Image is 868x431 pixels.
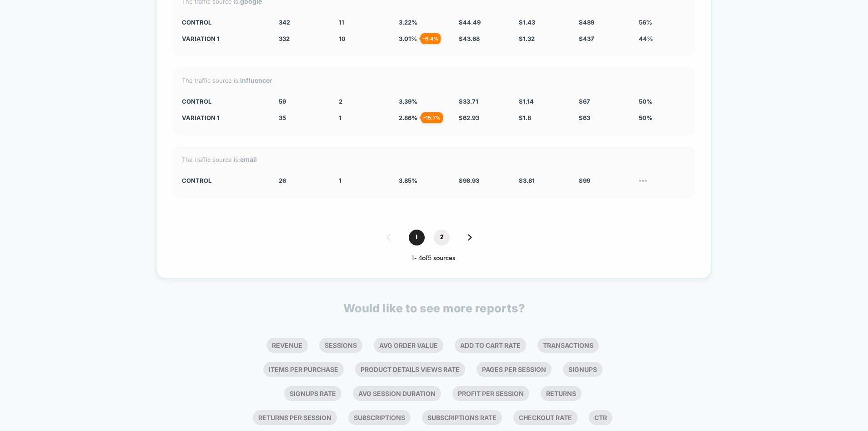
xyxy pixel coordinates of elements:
span: $ 1.43 [519,19,535,26]
span: 342 [279,19,290,26]
img: pagination forward [468,234,472,241]
span: $ 1.8 [519,114,531,121]
div: - 6.4 % [421,33,441,44]
li: Subscriptions [348,410,411,425]
span: $ 3.81 [519,177,535,184]
span: 3.01 % [399,35,417,42]
span: 35 [279,114,286,121]
li: Transactions [537,338,599,353]
li: Product Details Views Rate [355,362,465,377]
span: $ 99 [579,177,590,184]
span: 59 [279,98,286,105]
li: Subscriptions Rate [422,410,502,425]
li: Ctr [589,410,612,425]
div: 50% [639,98,685,105]
li: Returns Per Session [253,410,337,425]
div: 44% [639,35,685,42]
div: CONTROL [182,19,266,26]
span: $ 43.68 [459,35,480,42]
div: 1 - 4 of 5 sources [173,255,695,262]
span: 3.22 % [399,19,417,26]
span: $ 33.71 [459,98,478,105]
div: --- [639,177,685,184]
li: Avg Session Duration [353,386,441,401]
span: 10 [339,35,346,42]
span: $ 1.32 [519,35,535,42]
li: Pages Per Session [477,362,552,377]
strong: email [240,155,257,163]
span: $ 98.93 [459,177,479,184]
strong: influencer [240,76,272,84]
div: Variation 1 [182,114,266,121]
div: CONTROL [182,98,266,105]
span: 332 [279,35,290,42]
p: Would like to see more reports? [343,301,525,315]
li: Signups Rate [284,386,341,401]
span: 3.39 % [399,98,417,105]
div: Variation 1 [182,35,266,42]
span: 1 [339,114,341,121]
span: 3.85 % [399,177,417,184]
span: $ 44.49 [459,19,481,26]
li: Add To Cart Rate [455,338,526,353]
li: Returns [541,386,582,401]
div: 56% [639,19,685,26]
span: $ 489 [579,19,594,26]
li: Sessions [319,338,362,353]
div: The traffic source is: [182,155,686,163]
div: The traffic source is: [182,76,686,84]
span: 26 [279,177,286,184]
span: 2 [339,98,342,105]
li: Signups [563,362,602,377]
span: $ 67 [579,98,590,105]
div: - 15.7 % [421,112,443,123]
li: Checkout Rate [513,410,577,425]
span: 1 [409,230,425,246]
span: 11 [339,19,344,26]
span: 2.86 % [399,114,417,121]
li: Profit Per Session [452,386,529,401]
span: $ 63 [579,114,590,121]
span: $ 62.93 [459,114,479,121]
li: Avg Order Value [374,338,443,353]
span: 2 [434,230,450,246]
li: Items Per Purchase [263,362,344,377]
span: 1 [339,177,341,184]
span: $ 1.14 [519,98,534,105]
span: $ 437 [579,35,594,42]
div: CONTROL [182,177,266,184]
li: Revenue [266,338,308,353]
div: 50% [639,114,685,121]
